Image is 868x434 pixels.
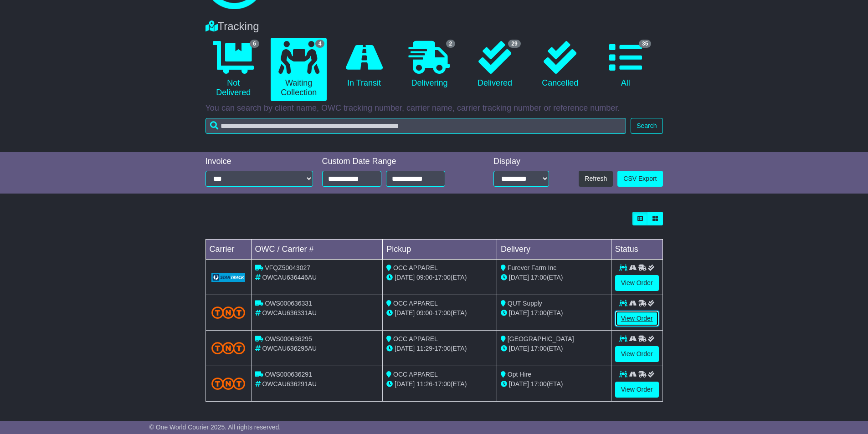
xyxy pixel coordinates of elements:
[615,382,659,398] a: View Order
[508,40,520,48] span: 29
[205,38,262,101] a: 6 Not Delivered
[531,309,547,317] span: 17:00
[211,378,246,390] img: TNT_Domestic.png
[501,379,607,389] div: (ETA)
[617,171,663,187] a: CSV Export
[497,240,611,260] td: Delivery
[509,274,529,281] span: [DATE]
[508,264,556,271] span: Furever Farm Inc
[271,38,327,101] a: 4 Waiting Collection
[393,264,438,271] span: OCC APPAREL
[531,345,547,352] span: 17:00
[446,40,456,48] span: 2
[401,38,457,92] a: 2 Delivering
[205,103,663,113] p: You can search by client name, OWC tracking number, carrier name, carrier tracking number or refe...
[386,273,493,282] div: - (ETA)
[383,240,497,260] td: Pickup
[262,274,317,281] span: OWCAU636446AU
[251,240,383,260] td: OWC / Carrier #
[395,274,415,281] span: [DATE]
[393,300,438,307] span: OCC APPAREL
[508,300,542,307] span: QUT Supply
[509,309,529,317] span: [DATE]
[615,275,659,291] a: View Order
[315,40,325,48] span: 4
[265,300,312,307] span: OWS000636331
[322,157,468,167] div: Custom Date Range
[579,171,613,187] button: Refresh
[611,240,663,260] td: Status
[435,309,451,317] span: 17:00
[508,371,531,378] span: Opt Hire
[615,346,659,362] a: View Order
[265,371,312,378] span: OWS000636291
[597,38,653,92] a: 35 All
[265,264,310,271] span: VFQZ50043027
[435,345,451,352] span: 17:00
[336,38,392,92] a: In Transit
[265,335,312,342] span: OWS000636295
[435,380,451,388] span: 17:00
[205,240,251,260] td: Carrier
[416,309,432,317] span: 09:00
[509,345,529,352] span: [DATE]
[615,311,659,327] a: View Order
[205,157,313,167] div: Invoice
[395,345,415,352] span: [DATE]
[416,380,432,388] span: 11:26
[493,157,549,167] div: Display
[395,380,415,388] span: [DATE]
[531,274,547,281] span: 17:00
[531,380,547,388] span: 17:00
[393,335,438,342] span: OCC APPAREL
[262,309,317,317] span: OWCAU636331AU
[393,371,438,378] span: OCC APPAREL
[149,424,281,431] span: © One World Courier 2025. All rights reserved.
[639,40,651,48] span: 35
[250,40,259,48] span: 6
[501,308,607,318] div: (ETA)
[532,38,588,92] a: Cancelled
[467,38,523,92] a: 29 Delivered
[386,344,493,353] div: - (ETA)
[501,273,607,282] div: (ETA)
[416,274,432,281] span: 09:00
[211,306,246,319] img: TNT_Domestic.png
[501,344,607,353] div: (ETA)
[211,342,246,354] img: TNT_Domestic.png
[508,335,574,342] span: [GEOGRAPHIC_DATA]
[416,345,432,352] span: 11:29
[386,308,493,318] div: - (ETA)
[631,118,663,134] button: Search
[509,380,529,388] span: [DATE]
[435,274,451,281] span: 17:00
[262,380,317,388] span: OWCAU636291AU
[395,309,415,317] span: [DATE]
[201,20,668,33] div: Tracking
[262,345,317,352] span: OWCAU636295AU
[211,273,246,282] img: GetCarrierServiceLogo
[386,379,493,389] div: - (ETA)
